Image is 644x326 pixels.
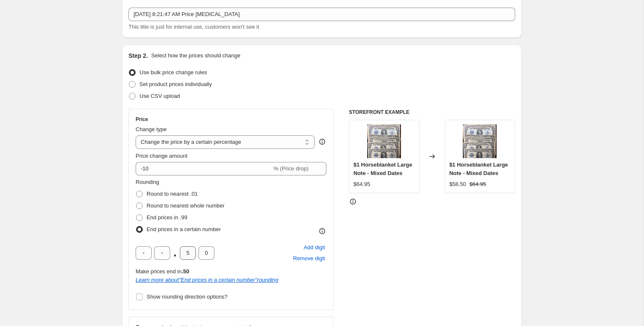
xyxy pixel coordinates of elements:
[293,254,325,263] span: Remove digit
[136,126,167,132] span: Change type
[180,246,196,260] input: ﹡
[128,51,148,60] h2: Step 2.
[147,294,227,300] span: Show rounding direction options?
[173,246,177,260] span: .
[139,69,207,75] span: Use bulk price change rules
[136,268,189,275] span: Make prices end in
[367,124,401,158] img: image_-_2025-06-02T205558.393_80x.png
[136,153,187,159] span: Price change amount
[318,137,326,146] div: help
[349,109,515,116] h6: STOREFRONT EXAMPLE
[147,202,224,209] span: Round to nearest whole number
[353,162,412,176] span: $1 Horseblanket Large Note - Mixed Dates
[147,214,187,221] span: End prices in .99
[128,24,259,30] span: This title is just for internal use, customers won't see it
[139,93,180,99] span: Use CSV upload
[449,180,466,189] div: $58.50
[147,226,221,232] span: End prices in a certain number
[139,81,212,87] span: Set product prices individually
[449,162,508,176] span: $1 Horseblanket Large Note - Mixed Dates
[136,116,148,123] h3: Price
[198,246,214,260] input: ﹡
[136,246,152,260] input: ﹡
[182,268,189,275] b: .50
[304,243,325,252] span: Add digit
[136,277,278,283] a: Learn more about"End prices in a certain number"rounding
[463,124,497,158] img: image_-_2025-06-02T205558.393_80x.png
[353,180,370,189] div: $64.95
[136,162,272,175] input: -15
[273,165,308,172] span: % (Price drop)
[136,179,159,185] span: Rounding
[147,191,198,197] span: Round to nearest .01
[151,51,240,60] p: Select how the prices should change
[154,246,170,260] input: ﹡
[292,253,326,264] button: Remove placeholder
[469,180,486,189] strike: $64.95
[302,242,326,253] button: Add placeholder
[128,8,515,21] input: 30% off holiday sale
[136,277,278,283] i: Learn more about " End prices in a certain number " rounding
